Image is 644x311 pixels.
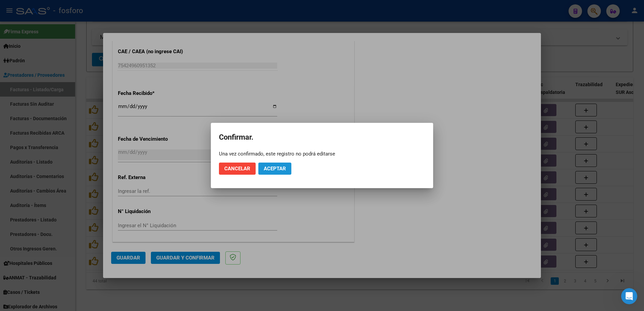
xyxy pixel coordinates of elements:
[219,163,256,175] button: Cancelar
[258,163,291,175] button: Aceptar
[219,131,425,144] h2: Confirmar.
[219,150,425,157] div: Una vez confirmado, este registro no podrá editarse
[264,166,286,172] span: Aceptar
[621,288,637,304] iframe: Intercom live chat
[224,166,250,172] span: Cancelar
